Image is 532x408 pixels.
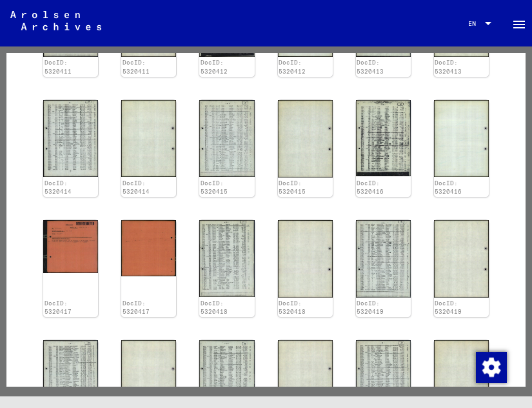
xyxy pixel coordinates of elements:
a: DocID: 5320416 [357,179,384,196]
img: 002.jpg [278,220,333,298]
img: Change consent [476,352,507,383]
img: 001.jpg [43,220,98,272]
a: DocID: 5320412 [201,59,228,75]
a: DocID: 5320415 [279,179,306,196]
img: 002.jpg [434,100,489,177]
span: EN [468,20,482,27]
a: DocID: 5320417 [44,300,72,316]
a: DocID: 5320411 [123,59,150,75]
img: 001.jpg [199,220,254,296]
a: DocID: 5320419 [357,300,384,316]
img: 002.jpg [278,100,333,178]
img: 001.jpg [356,100,411,176]
img: 001.jpg [356,220,411,298]
div: Change consent [475,351,506,382]
mat-icon: Side nav toggle icon [511,17,527,32]
a: DocID: 5320417 [123,300,150,316]
img: 002.jpg [121,100,176,178]
a: DocID: 5320412 [279,59,306,75]
a: DocID: 5320418 [279,300,306,316]
img: 002.jpg [434,220,489,298]
button: Toggle sidenav [506,10,532,36]
a: DocID: 5320419 [435,300,462,316]
a: DocID: 5320416 [435,179,462,196]
a: DocID: 5320413 [357,59,384,75]
a: DocID: 5320414 [44,179,72,196]
a: DocID: 5320418 [201,300,228,316]
a: DocID: 5320415 [201,179,228,196]
a: DocID: 5320413 [435,59,462,75]
img: 002.jpg [121,220,176,276]
img: Arolsen_neg.svg [10,11,101,30]
a: DocID: 5320411 [44,59,72,75]
a: DocID: 5320414 [123,179,150,196]
img: 001.jpg [199,100,254,178]
img: 001.jpg [43,100,98,177]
